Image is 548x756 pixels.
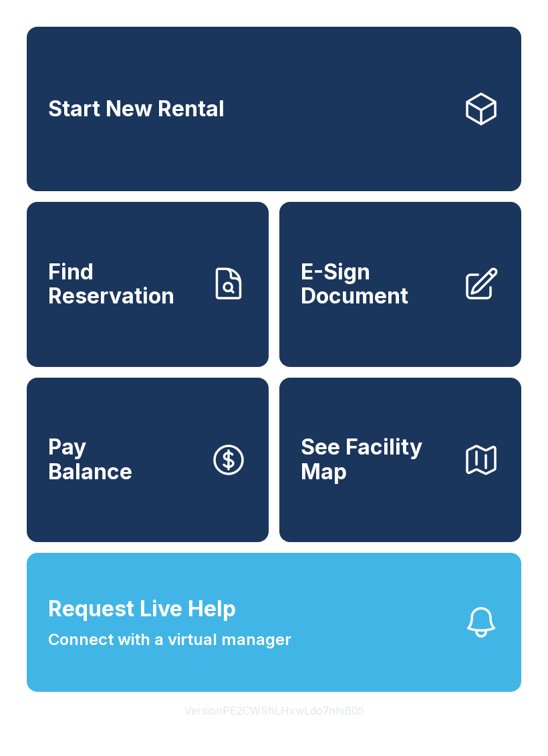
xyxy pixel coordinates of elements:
span: Connect with a virtual manager [48,628,291,652]
span: E-Sign Document [301,260,452,309]
span: See Facility Map [301,435,452,484]
a: E-Sign Document [279,202,521,366]
span: Pay Balance [48,435,132,484]
span: Start New Rental [48,97,225,122]
button: VersionPE2CWShLHxwLdo7nhiB05 [174,692,375,729]
a: Start New Rental [27,27,521,191]
a: PayBalance [27,378,269,542]
button: Request Live HelpConnect with a virtual manager [27,553,521,692]
a: Find Reservation [27,202,269,366]
span: Find Reservation [48,260,199,309]
span: Request Live Help [48,593,236,625]
button: See Facility Map [279,378,521,542]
